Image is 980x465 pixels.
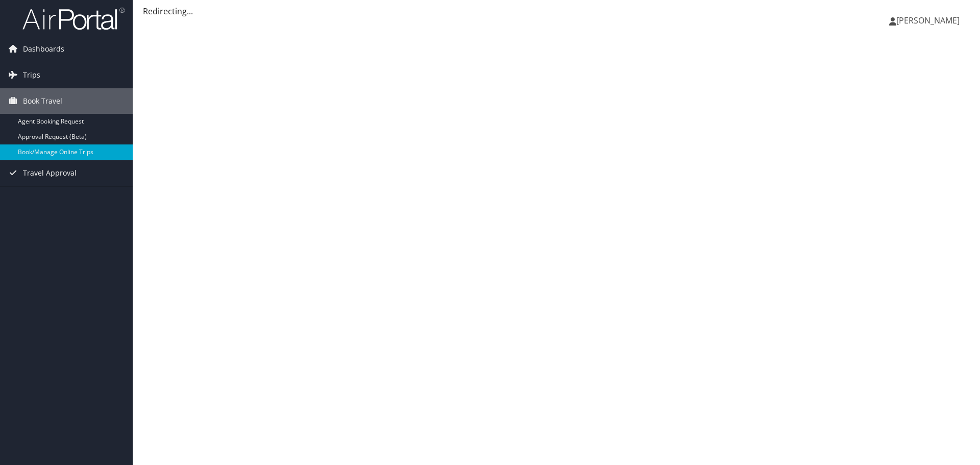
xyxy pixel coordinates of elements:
[889,5,970,36] a: [PERSON_NAME]
[896,15,960,26] span: [PERSON_NAME]
[22,7,125,31] img: airportal-logo.png
[23,88,62,114] span: Book Travel
[23,160,77,186] span: Travel Approval
[143,5,970,17] div: Redirecting...
[23,36,64,62] span: Dashboards
[23,62,40,88] span: Trips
